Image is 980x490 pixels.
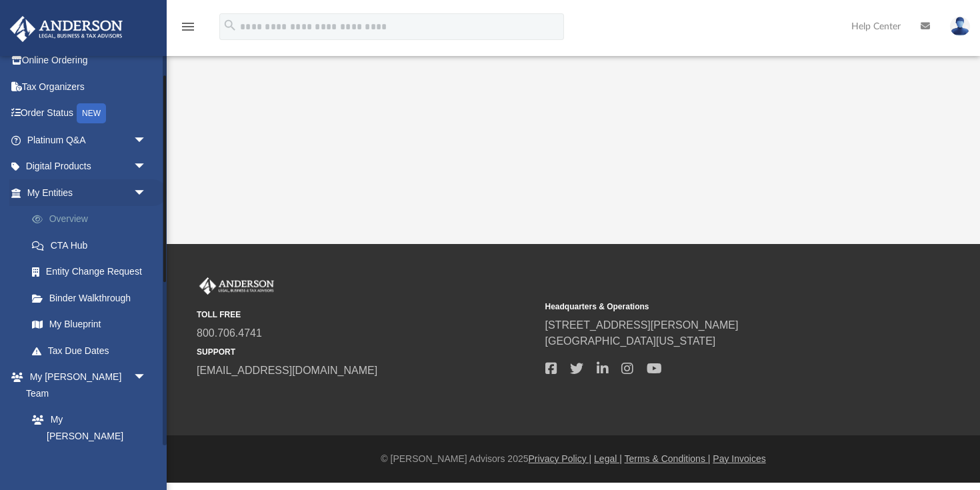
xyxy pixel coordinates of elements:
[133,127,160,154] span: arrow_drop_down
[9,100,167,127] a: Order StatusNEW
[6,16,127,42] img: Anderson Advisors Platinum Portal
[545,301,885,313] small: Headquarters & Operations
[197,365,377,376] a: [EMAIL_ADDRESS][DOMAIN_NAME]
[223,18,237,33] i: search
[545,335,716,347] a: [GEOGRAPHIC_DATA][US_STATE]
[594,453,622,464] a: Legal |
[9,127,167,153] a: Platinum Q&Aarrow_drop_down
[19,232,167,259] a: CTA Hub
[133,364,160,391] span: arrow_drop_down
[133,179,160,207] span: arrow_drop_down
[9,179,167,206] a: My Entitiesarrow_drop_down
[19,206,167,233] a: Overview
[9,47,167,74] a: Online Ordering
[19,337,167,364] a: Tax Due Dates
[19,311,160,338] a: My Blueprint
[19,407,153,466] a: My [PERSON_NAME] Team
[625,453,711,464] a: Terms & Conditions |
[197,309,536,321] small: TOLL FREE
[713,453,765,464] a: Pay Invoices
[545,319,739,331] a: [STREET_ADDRESS][PERSON_NAME]
[9,73,167,100] a: Tax Organizers
[167,452,980,466] div: © [PERSON_NAME] Advisors 2025
[19,285,167,311] a: Binder Walkthrough
[197,327,262,339] a: 800.706.4741
[77,103,106,123] div: NEW
[529,453,592,464] a: Privacy Policy |
[180,25,196,35] a: menu
[133,153,160,181] span: arrow_drop_down
[19,259,167,285] a: Entity Change Request
[197,346,536,358] small: SUPPORT
[9,364,160,407] a: My [PERSON_NAME] Teamarrow_drop_down
[950,17,970,36] img: User Pic
[180,19,196,35] i: menu
[9,153,167,180] a: Digital Productsarrow_drop_down
[197,277,277,295] img: Anderson Advisors Platinum Portal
